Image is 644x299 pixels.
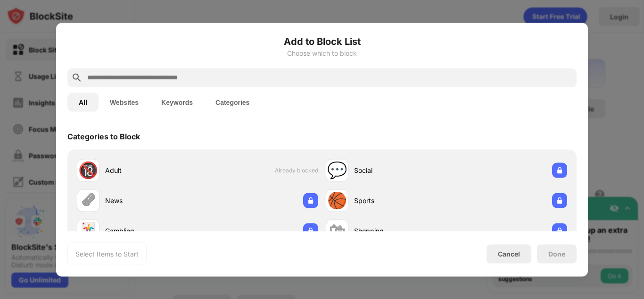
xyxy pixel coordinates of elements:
[150,93,204,111] button: Keywords
[354,196,446,205] div: Sports
[498,250,520,258] div: Cancel
[67,49,577,57] div: Choose which to block
[327,191,347,210] div: 🏀
[78,221,98,240] div: 🃏
[327,161,347,180] div: 💬
[329,221,345,240] div: 🛍
[67,34,577,48] h6: Add to Block List
[75,249,139,258] div: Select Items to Start
[548,250,565,257] div: Done
[354,165,446,175] div: Social
[67,93,99,111] button: All
[67,131,140,141] div: Categories to Block
[204,93,261,111] button: Categories
[105,226,198,236] div: Gambling
[105,196,198,205] div: News
[275,167,318,174] span: Already blocked
[99,93,150,111] button: Websites
[105,165,198,175] div: Adult
[80,191,96,210] div: 🗞
[71,72,83,83] img: search.svg
[354,226,446,236] div: Shopping
[78,161,98,180] div: 🔞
